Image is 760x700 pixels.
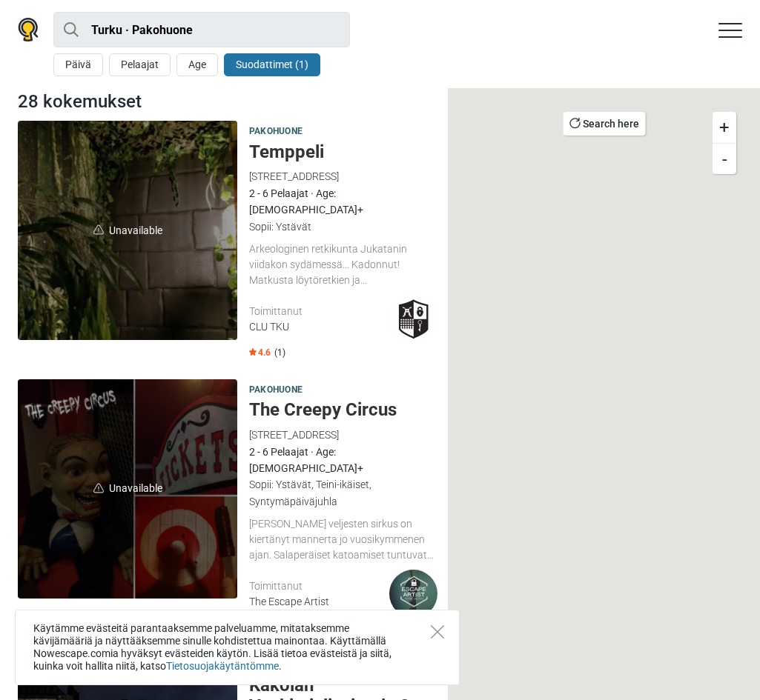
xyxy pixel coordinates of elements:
span: 4.6 [249,347,271,359]
button: Search here [563,112,645,136]
h5: The Creepy Circus [249,399,437,421]
div: 2 - 6 Pelaajat · Age: [DEMOGRAPHIC_DATA]+ [249,185,437,219]
div: Toimittanut [249,304,389,319]
button: Pelaajat [109,53,171,76]
a: unavailableUnavailable The Creepy Circus [18,379,237,599]
span: (1) [274,347,285,359]
div: The Escape Artist [249,594,389,610]
button: Close [431,625,444,639]
img: Star [249,348,257,356]
div: Käytämme evästeitä parantaaksemme palveluamme, mitataksemme kävijämääriä ja näyttääksemme sinulle... [15,610,460,685]
img: unavailable [93,224,104,235]
button: Päivä [53,53,103,76]
a: Tietosuojakäytäntömme [166,660,279,672]
div: CLU TKU [249,319,389,335]
button: + [713,112,736,143]
a: unavailableUnavailable Temppeli [18,121,237,340]
span: Pakohuone [249,124,303,140]
span: Unavailable [18,379,237,599]
span: Unavailable [18,121,237,340]
div: [STREET_ADDRESS] [249,168,437,184]
div: Sopii: Ystävät [249,219,437,235]
input: kokeile “London” [53,12,350,47]
h5: Temppeli [249,141,437,163]
div: Arkeologinen retkikunta Jukatanin viidakon sydämessä… Kadonnut! Matkusta löytöretkien ja tutkimus... [249,241,437,287]
img: CLU TKU [389,295,437,343]
img: Nowescape logo [18,18,39,41]
img: The Escape Artist [389,570,437,618]
div: [PERSON_NAME] veljesten sirkus on kiertänyt mannerta jo vuosikymmenen ajan. Salaperäiset katoamis... [249,516,437,562]
div: 2 - 6 Pelaajat · Age: [DEMOGRAPHIC_DATA]+ [249,444,437,477]
button: Suodattimet (1) [224,53,320,76]
img: unavailable [93,483,104,493]
span: Pakohuone [249,382,303,399]
button: Age [176,53,218,76]
div: [STREET_ADDRESS] [249,427,437,443]
div: Toimittanut [249,579,389,594]
div: Sopii: Ystävät, Teini-ikäiset, Syntymäpäiväjuhla [249,476,437,510]
div: 28 kokemukset [12,88,443,115]
button: - [713,143,736,174]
